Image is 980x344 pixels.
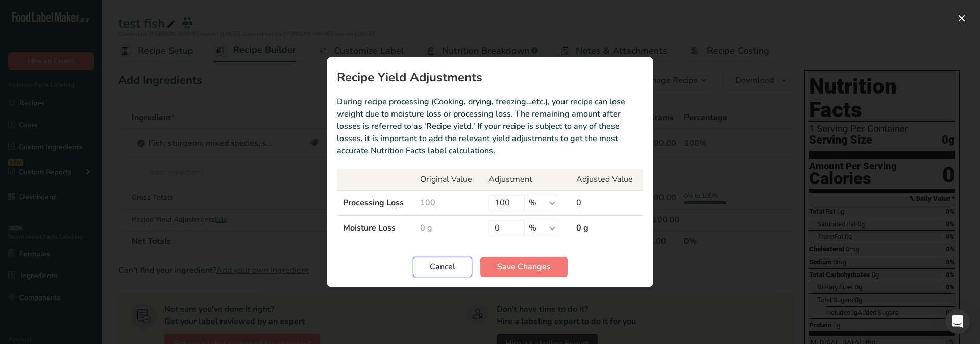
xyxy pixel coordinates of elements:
[414,169,482,190] th: Original Value
[430,261,455,273] span: Cancel
[482,169,571,190] th: Adjustment
[337,96,643,157] p: During recipe processing (Cooking, drying, freezing…etc.), your recipe can lose weight due to moi...
[480,257,568,277] button: Save Changes
[337,71,643,83] h1: Recipe Yield Adjustments
[413,257,472,277] button: Cancel
[945,309,970,334] div: Open Intercom Messenger
[337,190,414,216] td: Processing Loss
[570,216,643,241] td: 0 g
[570,190,643,216] td: 0
[414,216,482,241] td: 0 g
[497,261,551,273] span: Save Changes
[337,216,414,241] td: Moisture Loss
[414,190,482,216] td: 100
[570,169,643,190] th: Adjusted Value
